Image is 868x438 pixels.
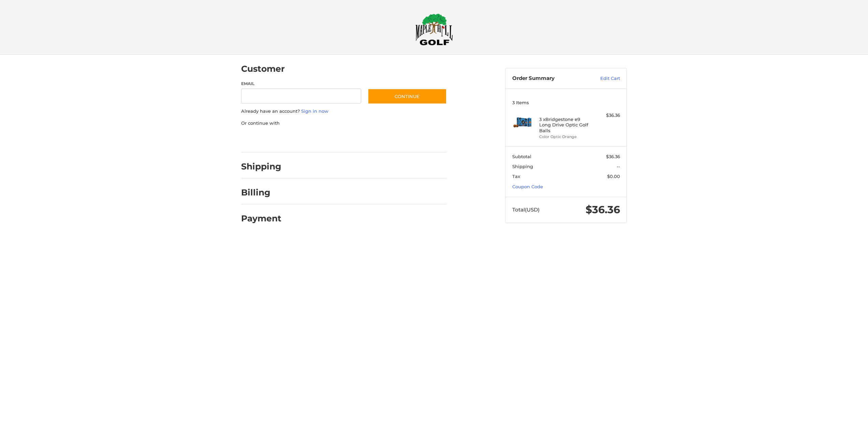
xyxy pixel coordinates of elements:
h4: 3 x Bridgestone e9 Long Drive Optic Golf Balls [539,117,591,133]
a: Coupon Code [512,184,543,189]
h2: Shipping [241,161,281,172]
h2: Payment [241,213,281,224]
div: $36.36 [593,112,620,119]
h3: Order Summary [512,75,586,82]
span: -- [617,164,620,169]
h2: Billing [241,187,281,198]
span: Total (USD) [512,206,540,213]
h2: Customer [241,64,285,74]
iframe: PayPal-venmo [355,133,406,146]
h3: 3 Items [512,100,620,105]
button: Continue [368,88,447,104]
p: Or continue with [241,120,447,127]
span: Shipping [512,164,533,169]
span: Subtotal [512,154,531,159]
p: Already have an account? [241,108,447,115]
iframe: PayPal-paypal [239,133,290,146]
span: $36.36 [606,154,620,159]
img: Maple Hill Golf [415,13,453,45]
span: Tax [512,174,520,179]
iframe: PayPal-paylater [297,133,348,146]
iframe: Gorgias live chat messenger [7,409,81,431]
a: Edit Cart [586,75,620,82]
span: $36.36 [586,203,620,216]
label: Email [241,81,361,87]
li: Color Optic Orange [539,134,591,140]
span: $0.00 [607,174,620,179]
a: Sign in now [301,108,328,114]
